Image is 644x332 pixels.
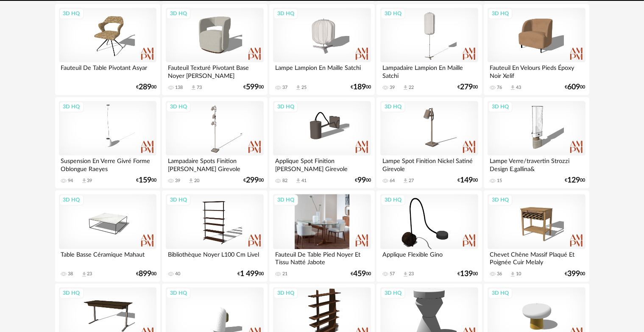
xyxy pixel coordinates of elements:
div: 3D HQ [381,194,405,205]
div: 38 [68,271,73,277]
span: 609 [568,84,580,90]
div: Applique Flexible Gino [380,249,478,266]
div: 3D HQ [166,101,191,112]
a: 3D HQ Fauteuil Texturé Pivotant Base Noyer [PERSON_NAME] 138 Download icon 73 €59900 [162,4,267,95]
a: 3D HQ Fauteuil De Table Pivotant Asyar €28900 [55,4,160,95]
div: Applique Spot Finition [PERSON_NAME] Girevole [273,155,371,172]
div: 3D HQ [273,101,298,112]
div: € 00 [565,271,585,277]
div: Lampe Lampion En Maille Satchi [273,62,371,79]
div: € 00 [355,177,371,183]
a: 3D HQ Lampadaire Spots Finition [PERSON_NAME] Girevole 39 Download icon 20 €29900 [162,97,267,188]
div: 3D HQ [488,8,513,19]
a: 3D HQ Lampe Verre/travertin Strozzi Design E.gallina& 15 €12900 [484,97,589,188]
div: 39 [175,178,180,184]
span: Download icon [402,177,409,184]
a: 3D HQ Fauteuil De Table Pied Noyer Et Tissu Natté Jabote 21 €45900 [269,190,374,282]
div: 76 [497,85,502,91]
div: 3D HQ [488,288,513,299]
span: 159 [139,177,151,183]
span: 899 [139,271,151,277]
div: 94 [68,178,73,184]
span: Download icon [190,84,197,91]
div: Lampadaire Spots Finition [PERSON_NAME] Girevole [166,155,263,172]
div: € 00 [237,271,264,277]
span: 399 [568,271,580,277]
span: 149 [460,177,473,183]
a: 3D HQ Suspension En Verre Givré Forme Oblongue Raeyes 94 Download icon 39 €15900 [55,97,160,188]
div: 3D HQ [273,8,298,19]
a: 3D HQ Applique Flexible Gino 57 Download icon 23 €13900 [376,190,482,282]
div: 39 [87,178,92,184]
span: Download icon [510,84,516,91]
div: 43 [516,85,521,91]
div: 3D HQ [488,101,513,112]
div: 23 [87,271,92,277]
div: Fauteuil De Table Pivotant Asyar [59,62,156,79]
div: 3D HQ [166,288,191,299]
span: Download icon [188,177,194,184]
div: € 00 [243,84,264,90]
div: 23 [409,271,414,277]
div: 21 [282,271,287,277]
div: € 00 [565,84,585,90]
div: 40 [175,271,180,277]
span: Download icon [402,84,409,91]
div: 39 [390,85,395,91]
div: Lampadaire Lampion En Maille Satchi [380,62,478,79]
div: 64 [390,178,395,184]
div: € 00 [458,271,478,277]
div: 3D HQ [59,288,84,299]
span: 1 499 [240,271,259,277]
div: 3D HQ [273,194,298,205]
span: Download icon [295,177,301,184]
div: 15 [497,178,502,184]
div: 3D HQ [381,8,405,19]
a: 3D HQ Lampadaire Lampion En Maille Satchi 39 Download icon 22 €27900 [376,4,482,95]
a: 3D HQ Chevet Chêne Massif Plaqué Et Poignée Cuir Melaly 36 Download icon 10 €39900 [484,190,589,282]
div: 25 [301,85,307,91]
div: € 00 [458,84,478,90]
div: € 00 [565,177,585,183]
div: 3D HQ [59,194,84,205]
div: 20 [194,178,199,184]
div: 73 [197,85,202,91]
div: Fauteuil De Table Pied Noyer Et Tissu Natté Jabote [273,249,371,266]
div: Bibliothèque Noyer L100 Cm Livel [166,249,263,266]
div: € 00 [136,271,156,277]
div: 22 [409,85,414,91]
div: Suspension En Verre Givré Forme Oblongue Raeyes [59,155,156,172]
div: 57 [390,271,395,277]
div: 41 [301,178,307,184]
div: 3D HQ [59,8,84,19]
span: Download icon [295,84,301,91]
div: € 00 [458,177,478,183]
div: € 00 [136,177,156,183]
span: Download icon [402,271,409,277]
div: € 00 [351,84,371,90]
div: Fauteuil Texturé Pivotant Base Noyer [PERSON_NAME] [166,62,263,79]
span: 279 [460,84,473,90]
div: 36 [497,271,502,277]
div: 3D HQ [381,288,405,299]
span: Download icon [510,271,516,277]
a: 3D HQ Table Basse Céramique Mahaut 38 Download icon 23 €89900 [55,190,160,282]
div: 27 [409,178,414,184]
div: 10 [516,271,521,277]
a: 3D HQ Fauteuil En Velours Pieds Époxy Noir Xelif 76 Download icon 43 €60900 [484,4,589,95]
div: 37 [282,85,287,91]
div: € 00 [351,271,371,277]
span: 189 [353,84,366,90]
span: 129 [568,177,580,183]
span: 599 [246,84,259,90]
span: 289 [139,84,151,90]
span: 299 [246,177,259,183]
span: Download icon [81,271,87,277]
div: Fauteuil En Velours Pieds Époxy Noir Xelif [488,62,585,79]
div: € 00 [136,84,156,90]
a: 3D HQ Applique Spot Finition [PERSON_NAME] Girevole 82 Download icon 41 €9900 [269,97,374,188]
span: 139 [460,271,473,277]
div: 3D HQ [381,101,405,112]
div: 3D HQ [59,101,84,112]
div: € 00 [243,177,264,183]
